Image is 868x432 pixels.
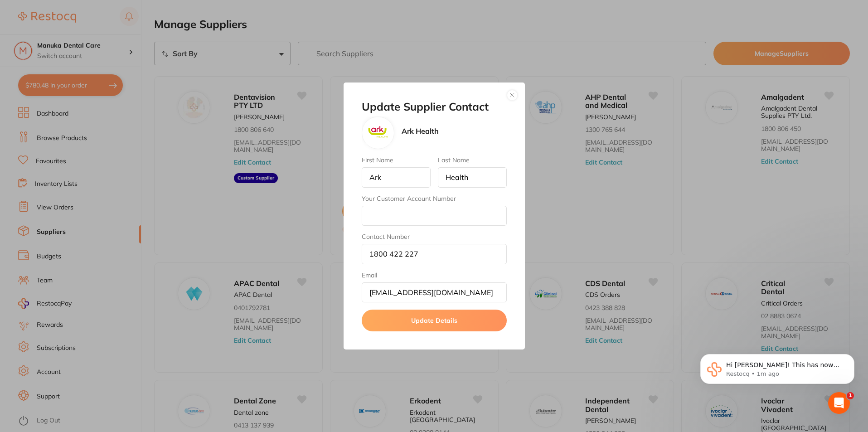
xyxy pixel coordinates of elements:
[362,195,507,202] label: Your Customer Account Number
[362,272,507,279] label: Email
[438,156,507,164] label: Last Name
[362,233,507,240] label: Contact Number
[362,156,431,164] label: First Name
[362,101,507,113] h2: Update Supplier Contact
[39,26,153,124] span: Hi [PERSON_NAME]! This has now been sorted out, we've added it on your portal as well. Please see...
[402,127,439,135] p: Ark Health
[828,392,850,414] iframe: Intercom live chat
[362,310,507,331] button: Update Details
[687,335,868,408] iframe: Intercom notifications message
[367,125,389,141] img: Ark Health
[847,392,854,399] span: 1
[39,35,156,43] p: Message from Restocq, sent 1m ago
